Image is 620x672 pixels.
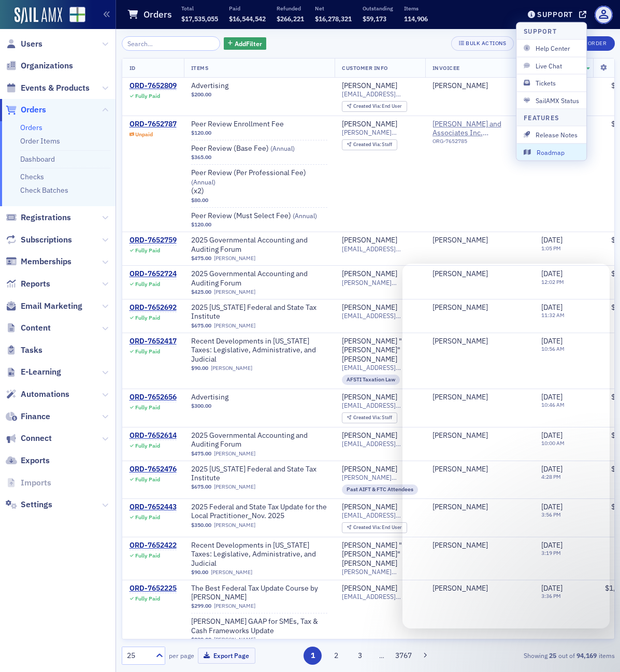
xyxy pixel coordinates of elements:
button: Tickets [516,74,586,91]
div: Bulk Actions [466,40,506,46]
a: 2025 Governmental Accounting and Auditing Forum [191,269,328,288]
span: $120.00 [191,130,211,136]
div: Fully Paid [135,552,160,559]
a: [PERSON_NAME] [214,289,255,295]
span: Peer Review (Base Fee) [191,144,322,153]
span: Live Chat [524,61,579,70]
a: Check Batches [20,185,68,195]
div: AFSTI Taxation Law [342,375,400,385]
button: SailAMX Status [516,91,586,108]
span: Memberships [21,256,71,267]
h4: Features [524,112,559,122]
span: ( Annual ) [191,178,215,186]
a: Settings [6,499,52,510]
span: $239.00 [191,636,211,643]
div: Fully Paid [135,247,160,254]
span: $350.00 [191,522,211,528]
a: E-Learning [6,366,61,378]
a: Peer Review Enrollment Fee [191,120,322,129]
span: Imports [21,477,51,489]
a: Dashboard [20,154,55,164]
span: [PERSON_NAME][EMAIL_ADDRESS][PERSON_NAME][DOMAIN_NAME] [342,474,418,481]
a: [PERSON_NAME] [214,450,255,457]
div: Fully Paid [135,442,160,449]
div: Created Via: Staff [342,412,397,423]
div: ORD-7652422 [129,541,177,550]
a: [PERSON_NAME] "[PERSON_NAME]" [PERSON_NAME] [342,337,418,364]
a: ORD-7652759 [129,236,177,245]
button: Export Page [198,648,255,664]
span: … [374,651,389,660]
span: [PERSON_NAME][EMAIL_ADDRESS][DOMAIN_NAME] [342,568,418,576]
span: [DATE] [541,235,563,245]
span: Organizations [21,60,73,72]
strong: 94,169 [575,651,599,660]
a: Users [6,38,42,50]
p: Net [315,5,352,12]
a: [PERSON_NAME] [342,236,397,245]
span: $365.00 [191,154,211,161]
a: Automations [6,389,69,400]
a: [PERSON_NAME] [214,603,255,609]
a: 2025 [US_STATE] Federal and State Tax Institute [191,303,328,321]
div: ORD-7652656 [129,393,177,402]
div: Support [537,10,573,19]
span: Tasks [21,345,42,356]
button: AddFilter [224,37,266,50]
a: Subscriptions [6,234,72,246]
div: End User [353,525,402,531]
span: Events & Products [21,82,90,94]
span: $675.00 [191,483,211,490]
a: Peer Review (Base Fee) (Annual) [191,144,322,153]
div: Fully Paid [135,595,160,602]
img: SailAMX [69,7,85,23]
button: Bulk Actions [451,36,514,51]
a: Peer Review (Must Select Fee) (Annual) [191,211,322,221]
a: ORD-7652809 [129,81,177,91]
button: New Order [567,36,615,51]
button: Roadmap [516,143,586,160]
span: Created Via : [353,141,382,148]
span: Automations [21,389,69,400]
span: [EMAIL_ADDRESS][DOMAIN_NAME] [342,402,418,409]
span: 2025 Governmental Accounting and Auditing Forum [191,236,328,254]
a: New Order [567,38,615,47]
span: 2025 Federal and State Tax Update for the Local Practitioner_Nov. 2025 [191,503,328,521]
a: ORD-7652724 [129,269,177,279]
span: $17,535,055 [181,15,218,23]
span: Registrations [21,212,71,223]
button: Help Center [516,40,586,56]
span: The Best Federal Tax Update Course by Surgent [191,584,328,602]
span: Content [21,322,51,334]
a: [PERSON_NAME] [432,236,488,245]
span: Add Filter [235,39,262,48]
span: $475.00 [191,255,211,262]
span: Finance [21,411,50,422]
a: [PERSON_NAME] "[PERSON_NAME]" [PERSON_NAME] [342,541,418,568]
div: Fully Paid [135,281,160,288]
a: [PERSON_NAME] [432,81,488,91]
span: $90.00 [191,569,208,576]
span: Customer Info [342,64,388,72]
span: Invoicee [432,64,460,72]
span: ID [129,64,136,72]
span: ( Annual ) [270,144,295,152]
a: ORD-7652614 [129,431,177,440]
div: Unpaid [135,131,153,138]
a: [PERSON_NAME] [214,255,255,262]
div: Staff [353,142,393,148]
a: [PERSON_NAME] [342,269,397,279]
a: Reports [6,278,50,290]
a: [PERSON_NAME] [342,431,397,440]
a: ORD-7652476 [129,465,177,474]
span: Connect [21,433,52,444]
a: Checks [20,172,44,181]
button: 2 [327,647,345,665]
p: Refunded [277,5,304,12]
div: Created Via: End User [342,101,407,112]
